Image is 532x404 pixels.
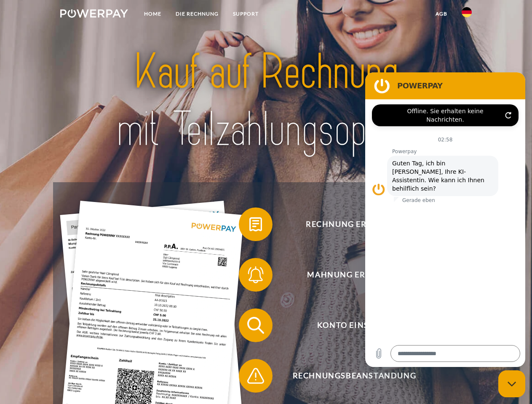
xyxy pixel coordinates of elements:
[245,315,266,336] img: qb_search.svg
[251,359,457,393] span: Rechnungsbeanstandung
[251,258,457,292] span: Mahnung erhalten?
[245,264,266,285] img: qb_bell.svg
[462,7,472,17] img: de
[239,258,458,292] button: Mahnung erhalten?
[251,308,457,342] span: Konto einsehen
[245,214,266,235] img: qb_bill.svg
[239,359,458,393] button: Rechnungsbeanstandung
[60,9,128,18] img: logo-powerpay-white.svg
[168,6,226,21] a: DIE RECHNUNG
[80,40,452,161] img: title-powerpay_de.svg
[245,365,266,386] img: qb_warning.svg
[251,207,457,241] span: Rechnung erhalten?
[428,6,454,21] a: agb
[226,6,266,21] a: SUPPORT
[239,308,458,342] button: Konto einsehen
[498,370,525,397] iframe: Schaltfläche zum Öffnen des Messaging-Fensters; Konversation läuft
[137,6,168,21] a: Home
[239,207,458,241] button: Rechnung erhalten?
[365,72,525,367] iframe: Messaging-Fenster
